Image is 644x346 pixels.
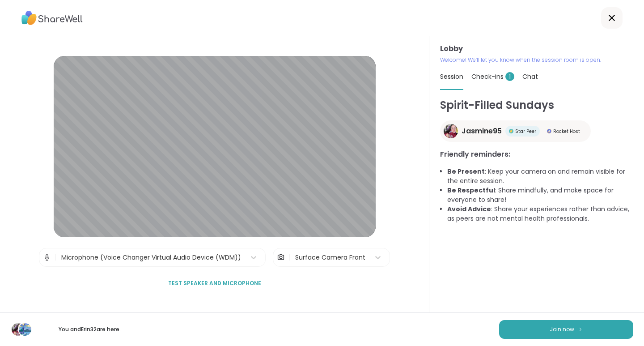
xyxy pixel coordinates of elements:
[440,97,633,113] h1: Spirit-Filled Sundays
[447,205,491,214] b: Avoid Advice
[440,56,633,64] p: Welcome! We’ll let you know when the session room is open.
[21,8,83,28] img: ShareWell Logo
[509,129,513,133] img: Star Peer
[295,253,365,262] div: Surface Camera Front
[505,72,514,81] span: 1
[462,126,502,137] span: Jasmine95
[471,72,514,81] span: Check-ins
[447,167,485,176] b: Be Present
[55,248,57,266] span: |
[522,72,538,81] span: Chat
[444,124,458,138] img: Jasmine95
[547,129,551,133] img: Rocket Host
[440,120,591,142] a: Jasmine95Jasmine95Star PeerStar PeerRocket HostRocket Host
[277,248,285,266] img: Camera
[440,43,633,54] h3: Lobby
[447,205,633,223] li: : Share your experiences rather than advice, as peers are not mental health professionals.
[440,149,633,160] h3: Friendly reminders:
[19,323,31,336] img: Erin32
[550,325,574,333] span: Join now
[165,274,265,293] button: Test speaker and microphone
[447,186,495,195] b: Be Respectful
[440,72,463,81] span: Session
[168,279,261,287] span: Test speaker and microphone
[43,248,51,266] img: Microphone
[499,320,633,339] button: Join now
[447,167,633,186] li: : Keep your camera on and remain visible for the entire session.
[578,327,583,332] img: ShareWell Logomark
[515,128,536,135] span: Star Peer
[12,323,24,336] img: Jasmine95
[553,128,580,135] span: Rocket Host
[61,253,241,262] div: Microphone (Voice Changer Virtual Audio Device (WDM))
[447,186,633,205] li: : Share mindfully, and make space for everyone to share!
[288,248,291,266] span: |
[39,325,140,333] p: You and Erin32 are here.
